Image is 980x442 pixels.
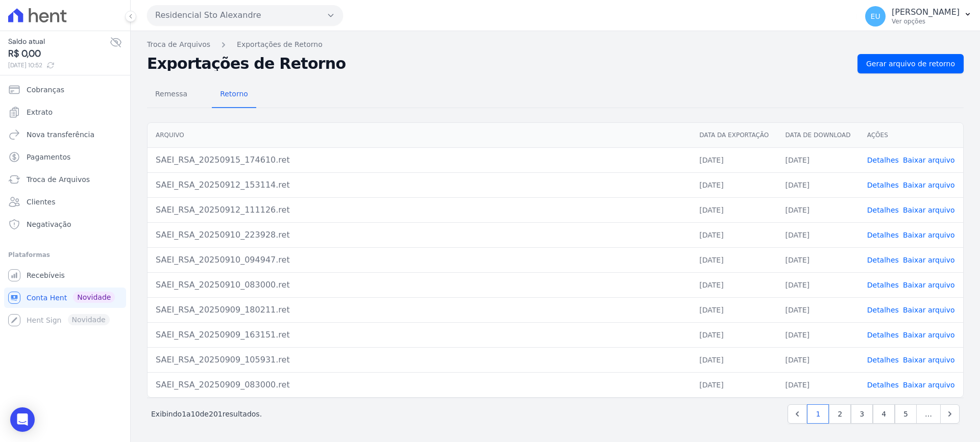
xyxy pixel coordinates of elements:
[691,322,777,347] td: [DATE]
[892,17,960,25] p: Ver opções
[182,410,186,418] span: 1
[903,206,955,214] a: Baixar arquivo
[871,13,880,20] span: EU
[27,129,94,140] span: Nova transferência
[214,84,254,104] span: Retorno
[691,272,777,297] td: [DATE]
[156,179,683,191] div: SAEI_RSA_20250912_153114.ret
[777,222,859,247] td: [DATE]
[867,181,899,189] a: Detalhes
[147,39,210,50] a: Troca de Arquivos
[895,404,917,424] a: 5
[867,356,899,364] a: Detalhes
[4,288,126,308] a: Conta Hent Novidade
[156,304,683,316] div: SAEI_RSA_20250909_180211.ret
[691,297,777,322] td: [DATE]
[867,281,899,289] a: Detalhes
[777,123,859,148] th: Data de Download
[867,381,899,389] a: Detalhes
[237,39,323,50] a: Exportações de Retorno
[73,292,115,303] span: Novidade
[903,306,955,314] a: Baixar arquivo
[147,82,195,108] a: Remessa
[691,372,777,397] td: [DATE]
[4,192,126,212] a: Clientes
[691,197,777,222] td: [DATE]
[777,247,859,272] td: [DATE]
[156,379,683,391] div: SAEI_RSA_20250909_083000.ret
[777,372,859,397] td: [DATE]
[903,156,955,164] a: Baixar arquivo
[691,247,777,272] td: [DATE]
[8,36,110,47] span: Saldo atual
[867,331,899,339] a: Detalhes
[691,347,777,372] td: [DATE]
[691,172,777,197] td: [DATE]
[4,214,126,235] a: Negativação
[788,404,807,424] a: Previous
[851,404,873,424] a: 3
[892,7,960,17] p: [PERSON_NAME]
[807,404,829,424] a: 1
[191,410,200,418] span: 10
[691,123,777,148] th: Data da Exportação
[903,231,955,239] a: Baixar arquivo
[903,181,955,189] a: Baixar arquivo
[27,85,64,95] span: Cobranças
[777,147,859,172] td: [DATE]
[148,123,691,148] th: Arquivo
[27,270,65,280] span: Recebíveis
[903,256,955,264] a: Baixar arquivo
[903,331,955,339] a: Baixar arquivo
[147,57,849,71] h2: Exportações de Retorno
[777,272,859,297] td: [DATE]
[4,147,126,167] a: Pagamentos
[156,354,683,366] div: SAEI_RSA_20250909_105931.ret
[151,409,262,419] p: Exibindo a de resultados.
[903,381,955,389] a: Baixar arquivo
[867,306,899,314] a: Detalhes
[777,172,859,197] td: [DATE]
[867,156,899,164] a: Detalhes
[156,254,683,266] div: SAEI_RSA_20250910_094947.ret
[8,61,110,70] span: [DATE] 10:52
[156,204,683,216] div: SAEI_RSA_20250912_111126.ret
[27,152,70,162] span: Pagamentos
[149,84,193,104] span: Remessa
[156,229,683,241] div: SAEI_RSA_20250910_223928.ret
[212,82,256,108] a: Retorno
[829,404,851,424] a: 2
[147,5,343,25] button: Residencial Sto Alexandre
[4,169,126,190] a: Troca de Arquivos
[777,197,859,222] td: [DATE]
[8,80,122,330] nav: Sidebar
[873,404,895,424] a: 4
[8,249,122,261] div: Plataformas
[777,322,859,347] td: [DATE]
[867,206,899,214] a: Detalhes
[940,404,960,424] a: Next
[10,407,35,432] div: Open Intercom Messenger
[857,2,980,31] button: EU [PERSON_NAME] Ver opções
[866,59,955,69] span: Gerar arquivo de retorno
[4,102,126,122] a: Extrato
[209,410,223,418] span: 201
[156,279,683,291] div: SAEI_RSA_20250910_083000.ret
[27,219,71,229] span: Negativação
[916,404,941,424] span: …
[147,39,964,50] nav: Breadcrumb
[27,293,67,303] span: Conta Hent
[777,347,859,372] td: [DATE]
[867,231,899,239] a: Detalhes
[4,80,126,100] a: Cobranças
[156,329,683,341] div: SAEI_RSA_20250909_163151.ret
[8,47,110,61] span: R$ 0,00
[27,197,55,207] span: Clientes
[4,124,126,145] a: Nova transferência
[777,297,859,322] td: [DATE]
[691,222,777,247] td: [DATE]
[867,256,899,264] a: Detalhes
[903,281,955,289] a: Baixar arquivo
[27,107,53,117] span: Extrato
[4,265,126,285] a: Recebíveis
